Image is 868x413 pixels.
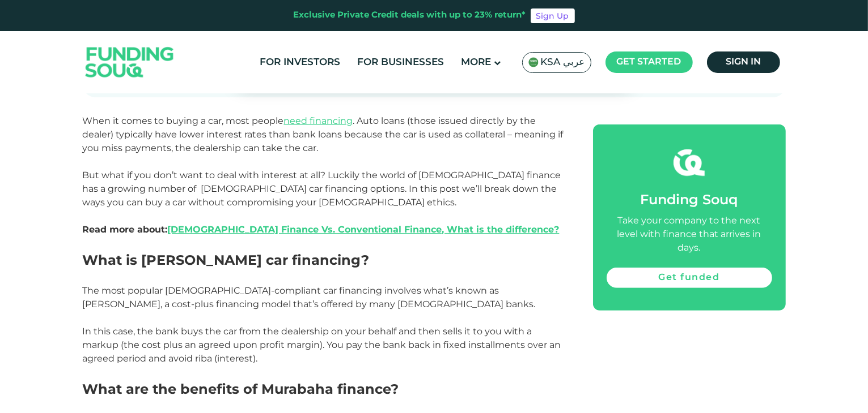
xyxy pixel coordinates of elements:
[168,224,560,235] a: [DEMOGRAPHIC_DATA] Finance Vs. Conventional Finance, What is the difference?
[83,381,399,397] span: What are the benefits of Murabaha finance?
[355,53,447,72] a: For Businesses
[284,115,353,126] a: need financing
[83,285,536,309] span: The most popular [DEMOGRAPHIC_DATA]-compliant car financing involves what’s known as [PERSON_NAME...
[726,58,761,66] span: Sign in
[528,57,539,67] img: SA Flag
[531,8,575,23] a: Sign Up
[83,252,370,268] span: What is [PERSON_NAME] car financing?
[83,170,561,235] span: But what if you don’t want to deal with interest at all? Luckily the world of [DEMOGRAPHIC_DATA] ...
[541,56,585,69] span: KSA عربي
[83,224,560,235] strong: Read more about:
[461,58,492,67] span: More
[74,34,185,91] img: Logo
[607,214,772,255] div: Take your company to the next level with finance that arrives in days.
[607,268,772,288] a: Get funded
[641,194,738,207] span: Funding Souq
[674,147,705,178] img: fsicon
[707,51,780,73] a: Sign in
[83,326,561,364] span: In this case, the bank buys the car from the dealership on your behalf and then sells it to you w...
[83,115,564,153] span: When it comes to buying a car, most people . Auto loans (those issued directly by the dealer) typ...
[294,9,526,22] div: Exclusive Private Credit deals with up to 23% return*
[257,53,344,72] a: For Investors
[617,58,681,66] span: Get started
